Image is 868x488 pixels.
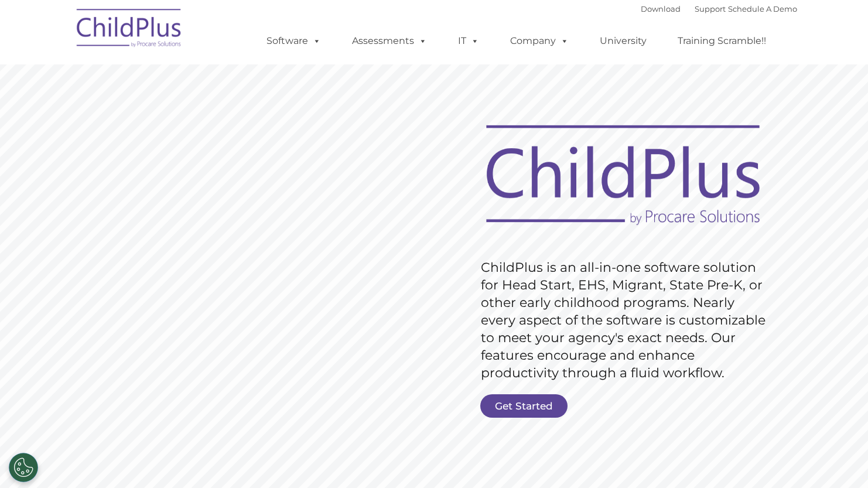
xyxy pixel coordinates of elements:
[498,29,580,53] a: Company
[728,4,797,13] a: Schedule A Demo
[641,4,681,13] a: Download
[588,29,658,53] a: University
[481,259,771,382] rs-layer: ChildPlus is an all-in-one software solution for Head Start, EHS, Migrant, State Pre-K, or other ...
[255,29,333,53] a: Software
[480,394,568,418] a: Get Started
[666,29,778,53] a: Training Scramble!!
[71,1,188,59] img: ChildPlus by Procare Solutions
[9,453,38,482] button: Cookies Settings
[446,29,491,53] a: IT
[641,4,797,13] font: |
[340,29,439,53] a: Assessments
[695,4,726,13] a: Support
